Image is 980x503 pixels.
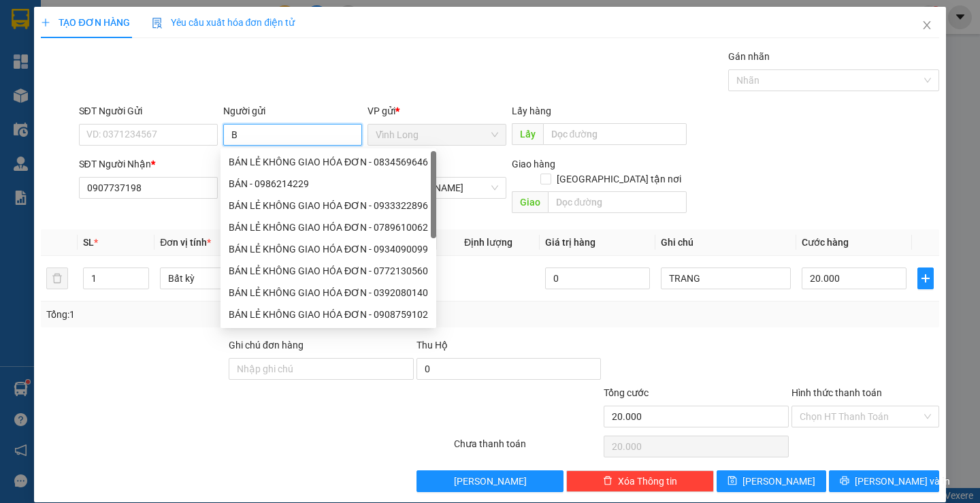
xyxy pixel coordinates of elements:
input: Ghi chú đơn hàng [229,358,414,380]
span: Cước hàng [802,237,849,248]
span: [PERSON_NAME] và In [855,474,950,489]
span: close [921,20,932,31]
div: SĐT Người Nhận [79,157,218,172]
button: printer[PERSON_NAME] và In [829,470,938,492]
input: Ghi Chú [661,267,791,289]
span: [PERSON_NAME] [742,474,815,489]
span: delete [603,476,612,487]
span: plus [918,273,933,284]
span: TẠO ĐƠN HÀNG [41,17,129,28]
span: Thu Hộ [416,340,448,351]
span: Vĩnh Long [376,125,498,145]
span: TP. Hồ Chí Minh [376,178,498,198]
div: BÁN LẺ KHÔNG GIAO HÓA ĐƠN - 0908759102 [220,304,436,325]
span: Yêu cầu xuất hóa đơn điện tử [152,17,295,28]
input: Dọc đường [548,191,687,213]
div: BÁN LẺ KHÔNG GIAO HÓA ĐƠN - 0789610062 [220,216,436,238]
div: BÁN LẺ KHÔNG GIAO HÓA ĐƠN - 0392080140 [220,282,436,304]
div: BÁN LẺ KHÔNG GIAO HÓA ĐƠN - 0392080140 [229,285,428,300]
div: BÁN LẺ KHÔNG GIAO HÓA ĐƠN [12,28,107,77]
span: save [728,476,737,487]
span: Định lượng [464,237,512,248]
label: Gán nhãn [728,51,770,62]
div: 0819339599 [12,77,107,96]
div: Chưa thanh toán [453,436,603,460]
span: printer [840,476,849,487]
span: Lấy hàng [512,106,551,116]
img: icon [152,18,163,29]
span: Bất kỳ [168,268,282,289]
div: BÁN LẺ KHÔNG GIAO HÓA ĐƠN - 0772130560 [229,263,428,278]
span: [PERSON_NAME] [454,474,527,489]
span: plus [41,18,50,27]
input: 0 [545,267,650,289]
div: BÁN LẺ KHÔNG GIAO HÓA ĐƠN - 0934090099 [229,242,428,257]
div: BÁN LẺ KHÔNG GIAO HÓA ĐƠN - 0789610062 [229,220,428,235]
button: plus [917,267,934,289]
button: [PERSON_NAME] [416,470,564,492]
span: Giao [512,191,548,213]
span: Giá trị hàng [545,237,595,248]
label: Ghi chú đơn hàng [229,340,304,351]
div: 0339980646 [116,61,225,80]
span: Tổng cước [604,387,649,398]
div: BÁN LẺ KHÔNG GIAO HÓA ĐƠN - 0834569646 [220,151,436,173]
span: Gửi: [12,13,33,27]
span: Đơn vị tính [160,237,211,248]
div: BÁN LẺ KHÔNG GIAO HÓA ĐƠN - 0834569646 [229,155,428,169]
th: Ghi chú [655,229,796,256]
span: Nhận: [116,13,149,27]
span: Lấy [512,123,543,145]
button: Close [908,7,946,45]
div: BÁN LẺ KHÔNG GIAO HÓA ĐƠN - 0933322896 [229,198,428,213]
div: Vĩnh Long [12,12,107,28]
button: delete [46,267,68,289]
div: BÁN - 0986214229 [220,173,436,195]
label: Hình thức thanh toán [791,387,882,398]
div: BÁN LẺ KHÔNG GIAO HÓA ĐƠN - 0933322896 [220,195,436,216]
div: BÁN - 0986214229 [229,176,428,191]
div: Người gửi [223,103,362,118]
button: deleteXóa Thông tin [566,470,714,492]
span: SL [83,237,94,248]
div: CHÚ PHU [116,44,225,61]
div: Tổng: 1 [46,307,379,322]
div: BÁN LẺ KHÔNG GIAO HÓA ĐƠN - 0772130560 [220,260,436,282]
div: VP gửi [367,103,506,118]
div: BÁN LẺ KHÔNG GIAO HÓA ĐƠN - 0934090099 [220,238,436,260]
span: [GEOGRAPHIC_DATA] tận nơi [551,172,687,186]
input: Dọc đường [543,123,687,145]
span: Giao hàng [512,159,555,169]
button: save[PERSON_NAME] [717,470,826,492]
div: SĐT Người Gửi [79,103,218,118]
span: Xóa Thông tin [618,474,677,489]
div: TP. [PERSON_NAME] [116,12,225,44]
div: BÁN LẺ KHÔNG GIAO HÓA ĐƠN - 0908759102 [229,307,428,322]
